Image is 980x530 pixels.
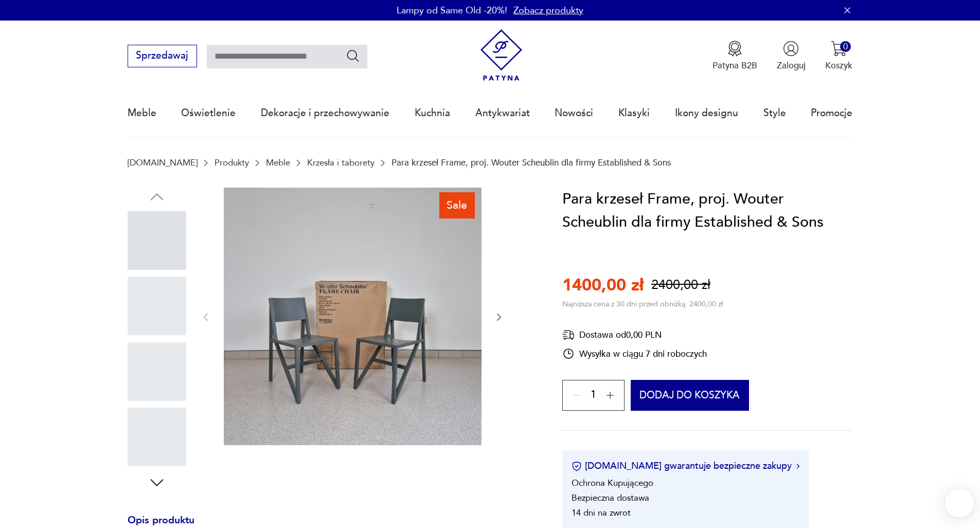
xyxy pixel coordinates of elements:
button: Patyna B2B [712,41,757,71]
p: Lampy od Same Old -20%! [397,4,507,17]
p: 1400,00 zł [562,274,644,297]
li: Bezpieczna dostawa [572,492,649,504]
button: Zaloguj [777,41,806,71]
a: Meble [128,89,156,137]
p: Para krzeseł Frame, proj. Wouter Scheublin dla firmy Established & Sons [391,158,671,168]
a: Style [763,89,786,137]
img: Ikona dostawy [562,328,575,341]
button: Szukaj [346,48,361,63]
div: Dostawa od 0,00 PLN [562,328,707,341]
a: Klasyki [618,89,650,137]
li: Ochrona Kupującego [572,477,653,489]
p: Patyna B2B [712,60,757,71]
div: 0 [840,41,851,52]
a: Sprzedawaj [128,52,197,61]
a: Ikona medaluPatyna B2B [712,41,757,71]
button: Dodaj do koszyka [631,380,750,411]
button: [DOMAIN_NAME] gwarantuje bezpieczne zakupy [572,460,799,472]
a: Krzesła i taborety [307,158,375,168]
img: Ikona certyfikatu [572,461,582,471]
a: [DOMAIN_NAME] [128,158,198,168]
div: Wysyłka w ciągu 7 dni roboczych [562,348,707,360]
p: Zaloguj [777,60,806,71]
p: Najniższa cena z 30 dni przed obniżką: 2400,00 zł [562,299,723,309]
button: 0Koszyk [825,41,852,71]
iframe: Smartsupp widget button [945,489,974,518]
a: Zobacz produkty [513,4,583,17]
a: Antykwariat [475,89,530,137]
img: Zdjęcie produktu Para krzeseł Frame, proj. Wouter Scheublin dla firmy Established & Sons [224,188,482,445]
h1: Para krzeseł Frame, proj. Wouter Scheublin dla firmy Established & Sons [562,188,852,234]
a: Oświetlenie [181,89,236,137]
div: Sale [439,192,475,218]
a: Produkty [215,158,249,168]
a: Ikony designu [675,89,738,137]
a: Dekoracje i przechowywanie [261,89,389,137]
span: 1 [591,391,596,399]
img: Patyna - sklep z meblami i dekoracjami vintage [475,29,527,81]
button: Sprzedawaj [128,45,197,67]
p: Koszyk [825,60,852,71]
p: 2400,00 zł [651,276,710,294]
img: Ikona strzałki w prawo [796,464,799,469]
a: Meble [266,158,290,168]
a: Promocje [811,89,852,137]
a: Nowości [555,89,593,137]
img: Ikonka użytkownika [783,41,799,57]
a: Kuchnia [415,89,450,137]
img: Ikona koszyka [831,41,847,57]
li: 14 dni na zwrot [572,507,631,519]
img: Ikona medalu [727,41,743,57]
